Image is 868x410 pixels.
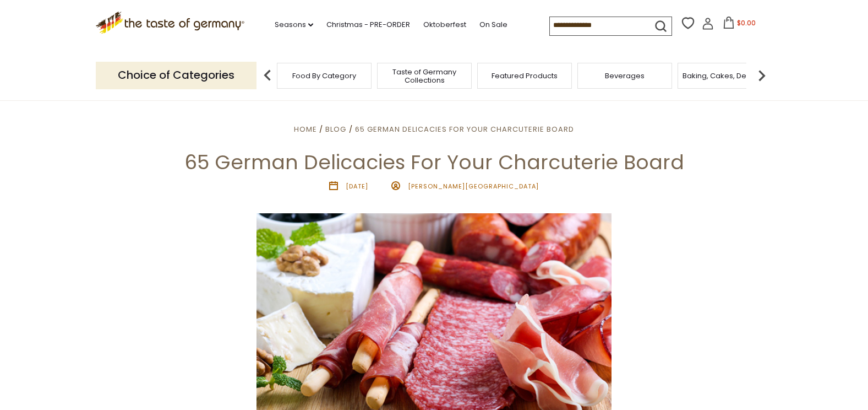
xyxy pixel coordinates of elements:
img: next arrow [751,64,773,87]
a: Featured Products [492,72,558,80]
p: Choice of Categories [96,62,256,89]
a: Christmas - PRE-ORDER [326,19,410,31]
a: Baking, Cakes, Desserts [683,72,768,80]
a: Home [294,124,317,134]
time: [DATE] [346,182,368,191]
a: Taste of Germany Collections [380,68,468,84]
a: Beverages [605,72,645,80]
a: 65 German Delicacies For Your Charcuterie Board [355,124,574,134]
a: Seasons [275,19,313,31]
h1: 65 German Delicacies For Your Charcuterie Board [34,150,834,175]
a: Food By Category [292,72,356,80]
button: $0.00 [716,17,763,33]
img: previous arrow [256,64,279,87]
span: $0.00 [737,18,756,28]
span: [PERSON_NAME][GEOGRAPHIC_DATA] [408,182,539,191]
a: On Sale [479,19,507,31]
a: Blog [325,124,346,134]
a: Oktoberfest [423,19,466,31]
